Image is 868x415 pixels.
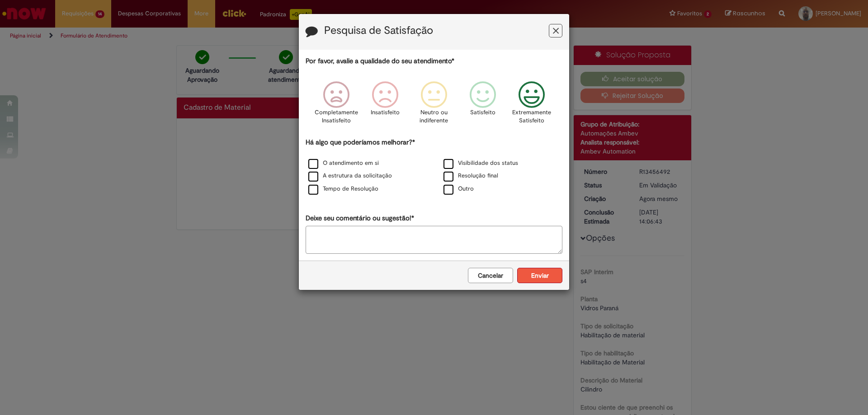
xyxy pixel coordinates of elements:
button: Enviar [517,268,562,283]
label: Deixe seu comentário ou sugestão!* [306,214,414,223]
div: Neutro ou indiferente [411,75,457,136]
label: Pesquisa de Satisfação [324,25,433,37]
div: Completamente Insatisfeito [313,75,359,136]
div: Insatisfeito [362,75,408,136]
p: Satisfeito [470,108,495,117]
div: Há algo que poderíamos melhorar?* [306,138,562,196]
label: A estrutura da solicitação [308,172,392,180]
label: Outro [443,185,474,193]
label: Resolução final [443,172,498,180]
p: Extremamente Satisfeito [512,108,551,125]
p: Insatisfeito [371,108,400,117]
label: Por favor, avalie a qualidade do seu atendimento* [306,56,454,66]
div: Extremamente Satisfeito [509,75,555,136]
label: Visibilidade dos status [443,159,518,168]
label: Tempo de Resolução [308,185,378,193]
p: Neutro ou indiferente [418,108,450,125]
div: Satisfeito [460,75,506,136]
p: Completamente Insatisfeito [315,108,358,125]
label: O atendimento em si [308,159,379,168]
button: Cancelar [468,268,513,283]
